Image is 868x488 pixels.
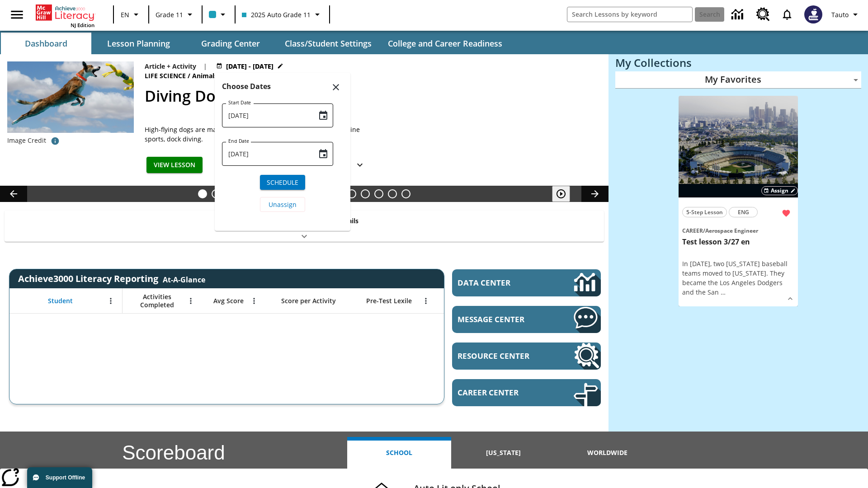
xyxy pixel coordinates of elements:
[93,33,184,54] button: Lesson Planning
[242,10,311,19] span: 2025 Auto Grade 11
[46,474,85,481] span: Support Offline
[771,187,788,195] span: Assign
[226,61,274,71] span: [DATE] - [DATE]
[222,142,311,166] input: MMMM-DD-YYYY
[458,387,547,398] span: Career Center
[682,237,794,247] h3: Test lesson 3/27 en
[682,227,703,235] span: Career
[36,4,94,22] a: Home
[36,3,94,28] div: Home
[184,294,198,308] button: Open Menu
[325,76,347,98] button: Close
[567,7,692,22] input: search field
[48,297,73,305] span: Student
[269,200,297,209] span: Unassign
[615,71,861,89] div: My Favorites
[388,189,397,198] button: Slide 15 Point of View
[401,189,410,198] button: Slide 16 The Constitution's Balancing Act
[451,437,555,469] button: [US_STATE]
[278,33,379,54] button: Class/Student Settings
[71,22,94,28] span: NJ Edition
[281,297,336,305] span: Score per Activity
[726,2,751,27] a: Data Center
[145,84,598,108] h2: Diving Dogs Make a Splash
[452,306,601,333] a: Message Center
[374,189,383,198] button: Slide 14 Hooray for Constitution Day!
[682,259,794,297] div: In [DATE], two [US_STATE] baseball teams moved to [US_STATE]. They became the Los Angeles Dodgers...
[145,71,188,81] span: Life Science
[452,379,601,406] a: Career Center
[7,136,46,145] p: Image Credit
[185,33,276,54] button: Grading Center
[260,175,305,190] button: Schedule
[347,189,356,198] button: Slide 12 Career Lesson
[831,10,849,19] span: Tauto
[361,189,370,198] button: Slide 13 Between Two Worlds
[222,103,311,127] input: MMMM-DD-YYYY
[775,3,799,26] a: Notifications
[783,292,797,305] button: Show Details
[203,61,207,71] span: |
[222,80,343,93] h6: Choose Dates
[729,207,758,217] button: ENG
[556,437,660,469] button: Worldwide
[145,61,196,71] p: Article + Activity
[188,71,190,80] span: /
[260,197,305,212] button: Unassign
[314,145,332,163] button: Choose date, selected date is Aug 26, 2025
[799,3,828,26] button: Select a new avatar
[686,207,723,217] span: 5-Step Lesson
[381,33,509,54] button: College and Career Readiness
[46,133,64,149] button: Image credit: Gloria Anderson/Alamy Stock Photo
[152,6,199,23] button: Grade: Grade 11, Select a grade
[804,5,822,23] img: Avatar
[156,10,183,19] span: Grade 11
[117,6,146,23] button: Language: EN, Select a language
[267,178,298,187] span: Schedule
[581,186,609,202] button: Lesson carousel, Next
[778,205,794,221] button: Remove from Favorites
[146,157,203,174] button: View Lesson
[761,186,798,195] button: Assign Choose Dates
[228,99,251,106] label: Start Date
[419,294,433,308] button: Open Menu
[721,288,726,296] span: …
[828,6,864,23] button: Profile/Settings
[452,343,601,370] a: Resource Center, Will open in new tab
[452,269,601,296] a: Data Center
[198,189,207,198] button: Slide 1 Diving Dogs Make a Splash
[192,71,219,81] span: Animals
[682,225,794,235] span: Topic: Career/Aerospace Engineer
[682,207,727,217] button: 5-Step Lesson
[679,96,798,307] div: lesson details
[705,227,758,235] span: Aerospace Engineer
[738,207,749,217] span: ENG
[7,61,134,133] img: A dog is jumping high in the air in an attempt to grab a yellow toy with its mouth.
[247,294,261,308] button: Open Menu
[145,125,371,144] div: High-flying dogs are making a splash in one the fastest-growing canine sports, dock diving.
[458,277,543,288] span: Data Center
[18,272,205,285] span: Achieve3000 Literacy Reporting
[205,6,232,23] button: Class color is light blue. Change class color
[213,297,244,305] span: Avg Score
[4,1,30,28] button: Open side menu
[212,189,221,198] button: Slide 2 Do You Want Fries With That?
[238,6,326,23] button: Class: 2025 Auto Grade 11, Select your class
[228,138,249,145] label: End Date
[751,2,775,27] a: Resource Center, Will open in new tab
[552,186,579,202] div: Play
[127,293,187,309] span: Activities Completed
[27,467,92,488] button: Support Offline
[222,80,343,219] div: Choose date
[163,273,205,285] div: At-A-Glance
[552,186,570,202] button: Play
[314,107,332,125] button: Choose date, selected date is Aug 26, 2025
[351,157,369,174] button: Show Details
[703,227,705,235] span: /
[458,314,547,324] span: Message Center
[214,61,285,71] button: Aug 26 - Aug 26 Choose Dates
[104,294,118,308] button: Open Menu
[347,437,451,469] button: School
[458,351,547,361] span: Resource Center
